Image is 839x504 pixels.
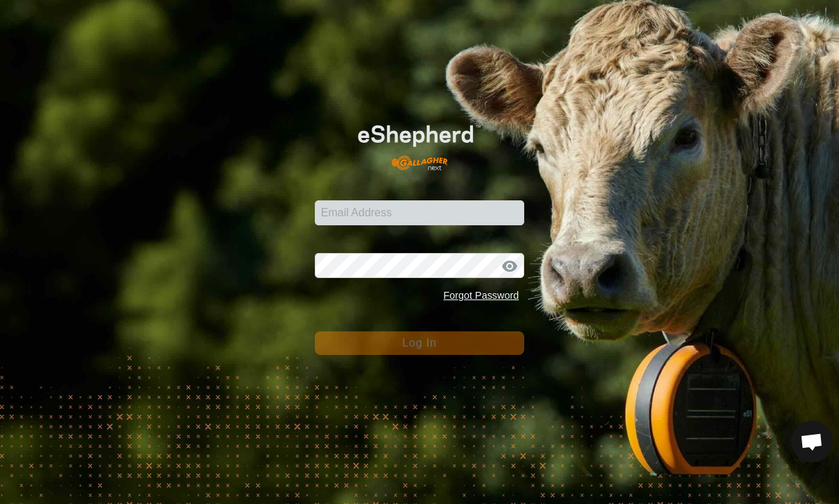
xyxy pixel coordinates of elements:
[791,421,833,462] div: Open chat
[402,337,436,349] span: Log In
[443,290,519,301] a: Forgot Password
[315,200,525,225] input: Email Address
[336,107,503,179] img: E-shepherd Logo
[315,331,525,355] button: Log In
